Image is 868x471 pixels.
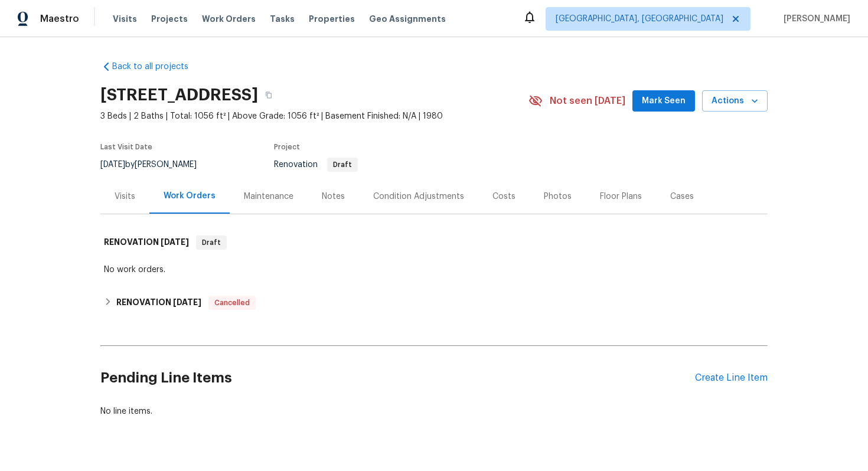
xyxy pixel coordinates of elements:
div: Condition Adjustments [373,191,464,202]
span: Projects [151,13,188,25]
div: Notes [322,191,345,202]
span: Work Orders [202,13,256,25]
span: Maestro [40,13,79,25]
span: Renovation [274,161,358,169]
span: Actions [712,94,758,109]
button: Mark Seen [632,90,695,112]
span: Project [274,143,300,151]
div: No work orders. [104,264,764,276]
span: [GEOGRAPHIC_DATA], [GEOGRAPHIC_DATA] [556,13,723,25]
div: Work Orders [164,190,216,202]
span: Tasks [270,15,295,23]
div: No line items. [100,405,768,417]
div: RENOVATION [DATE]Draft [100,224,768,261]
div: Floor Plans [600,191,642,202]
span: Last Visit Date [100,143,152,151]
h6: RENOVATION [104,235,189,250]
span: Properties [309,13,355,25]
button: Copy Address [258,84,279,106]
span: [DATE] [161,238,189,246]
span: Mark Seen [642,94,686,109]
h6: RENOVATION [116,296,201,310]
a: Back to all projects [100,61,214,73]
span: Geo Assignments [369,13,446,25]
span: Not seen [DATE] [550,95,625,107]
button: Actions [702,90,768,112]
div: Create Line Item [695,372,768,384]
div: RENOVATION [DATE]Cancelled [100,289,768,317]
span: [DATE] [173,298,201,306]
span: Draft [197,237,226,248]
span: 3 Beds | 2 Baths | Total: 1056 ft² | Above Grade: 1056 ft² | Basement Finished: N/A | 1980 [100,110,528,122]
div: Maintenance [244,191,293,202]
span: [DATE] [100,161,125,169]
div: by [PERSON_NAME] [100,158,211,172]
div: Photos [544,191,572,202]
span: Cancelled [210,297,254,309]
h2: Pending Line Items [100,351,695,405]
span: Visits [113,13,137,25]
div: Costs [492,191,515,202]
div: Cases [670,191,694,202]
div: Visits [115,191,135,202]
span: Draft [328,161,357,168]
h2: [STREET_ADDRESS] [100,89,258,101]
span: [PERSON_NAME] [779,13,850,25]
